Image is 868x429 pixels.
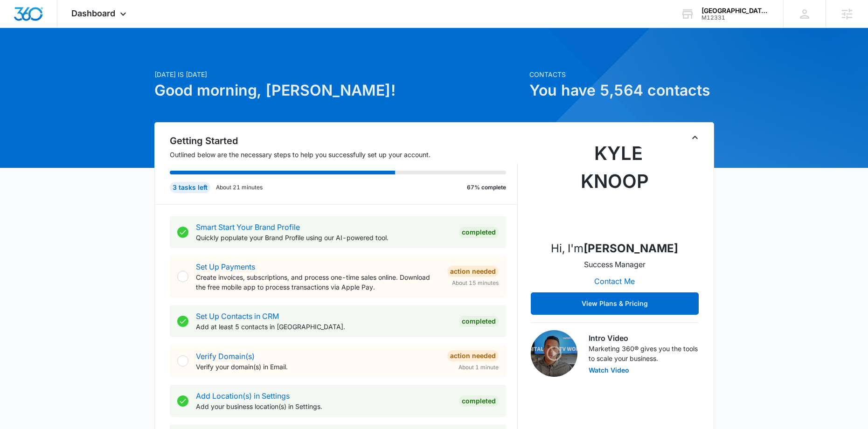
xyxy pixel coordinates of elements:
h2: Getting Started [170,134,518,148]
a: Add Location(s) in Settings [196,391,290,401]
p: [DATE] is [DATE] [154,69,524,79]
div: Action Needed [447,350,499,361]
a: Smart Start Your Brand Profile [196,222,300,232]
p: Quickly populate your Brand Profile using our AI-powered tool. [196,233,451,242]
strong: [PERSON_NAME] [583,242,678,255]
p: Hi, I'm [551,240,678,257]
span: About 1 minute [458,363,499,372]
h1: You have 5,564 contacts [529,79,714,102]
h3: Intro Video [589,332,699,344]
button: Toggle Collapse [689,132,701,143]
span: Dashboard [71,8,115,18]
div: Completed [459,395,499,407]
p: Add at least 5 contacts in [GEOGRAPHIC_DATA]. [196,322,451,332]
div: Completed [459,316,499,327]
p: Create invoices, subscriptions, and process one-time sales online. Download the free mobile app t... [196,272,440,292]
button: Contact Me [585,270,644,292]
a: Set Up Payments [196,262,255,271]
a: Verify Domain(s) [196,352,255,361]
p: Add your business location(s) in Settings. [196,401,451,411]
p: Verify your domain(s) in Email. [196,362,440,372]
img: Kyle Knoop [568,139,661,233]
p: Outlined below are the necessary steps to help you successfully set up your account. [170,150,518,159]
a: Set Up Contacts in CRM [196,311,279,321]
img: Intro Video [531,330,577,377]
p: About 21 minutes [216,183,263,192]
div: 3 tasks left [170,182,210,193]
div: account id [701,14,770,21]
button: View Plans & Pricing [531,292,699,315]
p: Marketing 360® gives you the tools to scale your business. [589,344,699,363]
p: Success Manager [584,259,646,270]
div: Action Needed [447,266,499,277]
div: Completed [459,227,499,238]
div: account name [701,7,770,14]
p: 67% complete [467,183,506,192]
button: Watch Video [589,367,629,374]
h1: Good morning, [PERSON_NAME]! [154,79,524,102]
span: About 15 minutes [452,279,499,287]
p: Contacts [529,69,714,79]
